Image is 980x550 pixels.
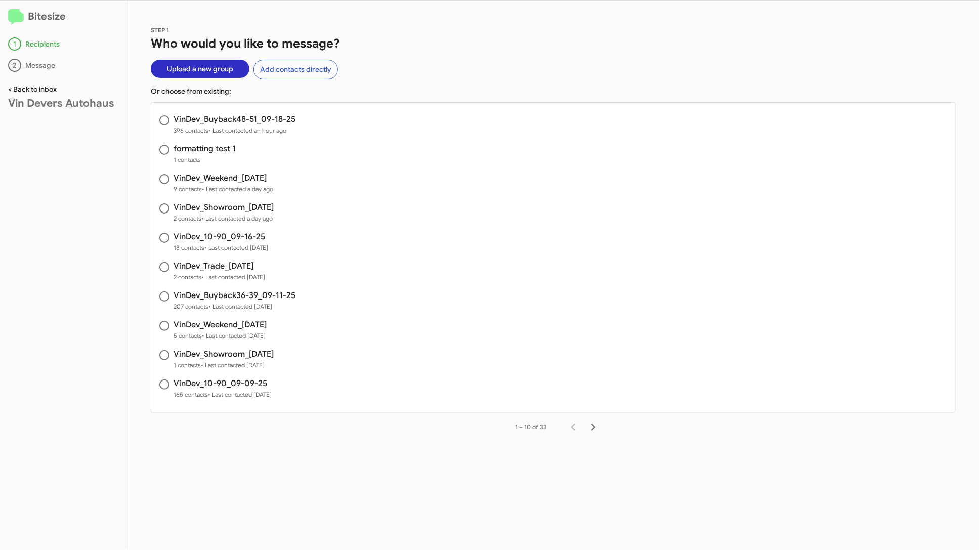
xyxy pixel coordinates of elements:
[8,9,24,25] img: logo-minimal.svg
[174,390,272,400] span: 165 contacts
[208,303,272,310] span: • Last contacted [DATE]
[174,291,295,300] h3: VinDev_Buyback36-39_09-11-25
[583,417,604,437] button: Next page
[8,98,118,108] div: Vin Devers Autohaus
[8,9,118,25] h2: Bitesize
[174,214,274,224] span: 2 contacts
[174,350,274,358] h3: VinDev_Showroom_[DATE]
[151,35,956,52] h1: Who would you like to message?
[174,184,273,194] span: 9 contacts
[174,302,295,312] span: 207 contacts
[174,233,268,241] h3: VinDev_10-90_09-16-25
[201,273,265,281] span: • Last contacted [DATE]
[253,60,338,79] button: Add contacts directly
[8,59,21,72] div: 2
[174,272,265,282] span: 2 contacts
[201,215,273,222] span: • Last contacted a day ago
[151,60,249,78] button: Upload a new group
[174,243,268,253] span: 18 contacts
[202,185,273,193] span: • Last contacted a day ago
[204,244,268,251] span: • Last contacted [DATE]
[174,203,274,211] h3: VinDev_Showroom_[DATE]
[174,262,265,270] h3: VinDev_Trade_[DATE]
[174,360,274,370] span: 1 contacts
[151,86,956,96] p: Or choose from existing:
[174,155,236,165] span: 1 contacts
[174,321,267,329] h3: VinDev_Weekend_[DATE]
[563,417,583,437] button: Previous page
[8,37,21,51] div: 1
[167,60,233,78] span: Upload a new group
[8,59,118,72] div: Message
[8,37,118,51] div: Recipients
[515,422,547,432] div: 1 – 10 of 33
[174,331,267,341] span: 5 contacts
[8,84,57,94] a: < Back to inbox
[208,126,286,134] span: • Last contacted an hour ago
[174,174,273,182] h3: VinDev_Weekend_[DATE]
[151,26,169,34] span: STEP 1
[201,361,265,369] span: • Last contacted [DATE]
[174,145,236,153] h3: formatting test 1
[174,125,295,136] span: 396 contacts
[174,379,272,388] h3: VinDev_10-90_09-09-25
[174,115,295,123] h3: VinDev_Buyback48-51_09-18-25
[202,332,266,340] span: • Last contacted [DATE]
[208,391,272,398] span: • Last contacted [DATE]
